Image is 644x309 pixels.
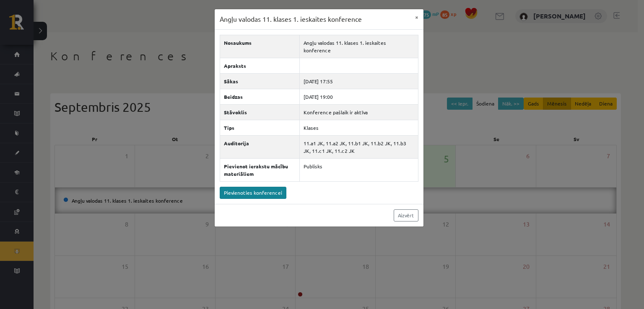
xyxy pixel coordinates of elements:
td: Publisks [300,158,418,181]
td: 11.a1 JK, 11.a2 JK, 11.b1 JK, 11.b2 JK, 11.b3 JK, 11.c1 JK, 11.c2 JK [300,135,418,158]
th: Nosaukums [220,35,300,58]
th: Tips [220,120,300,135]
a: Pievienoties konferencei [220,187,286,199]
td: [DATE] 17:55 [300,73,418,89]
td: Konference pašlaik ir aktīva [300,104,418,120]
th: Beidzas [220,89,300,104]
h3: Angļu valodas 11. klases 1. ieskaites konference [220,14,362,24]
th: Pievienot ierakstu mācību materiāliem [220,158,300,181]
td: [DATE] 19:00 [300,89,418,104]
button: × [410,9,423,25]
a: Aizvērt [394,209,418,221]
th: Sākas [220,73,300,89]
td: Klases [300,120,418,135]
td: Angļu valodas 11. klases 1. ieskaites konference [300,35,418,58]
th: Auditorija [220,135,300,158]
th: Stāvoklis [220,104,300,120]
th: Apraksts [220,58,300,73]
